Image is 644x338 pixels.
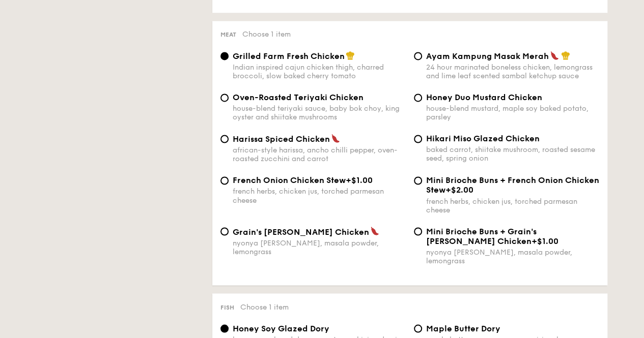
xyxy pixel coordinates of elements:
[233,238,406,256] div: nyonya [PERSON_NAME], masala powder, lemongrass
[426,248,599,265] div: nyonya [PERSON_NAME], masala powder, lemongrass
[414,324,422,332] input: Maple Butter Dorymaple butter, romesco sauce, raisin, cherry tomato pickle
[233,227,369,236] span: Grain's [PERSON_NAME] Chicken
[426,104,599,121] div: house-blend mustard, maple soy baked potato, parsley
[220,52,229,60] input: Grilled Farm Fresh ChickenIndian inspired cajun chicken thigh, charred broccoli, slow baked cherr...
[233,175,346,185] span: French Onion Chicken Stew
[426,175,599,195] span: Mini Brioche Buns + French Onion Chicken Stew
[233,146,406,163] div: african-style harissa, ancho chilli pepper, oven-roasted zucchini and carrot
[220,324,229,332] input: Honey Soy Glazed Doryhoney soy glazed dory, carrot, zucchini and onion
[233,187,406,204] div: french herbs, chicken jus, torched parmesan cheese
[414,135,422,143] input: Hikari Miso Glazed Chickenbaked carrot, shiitake mushroom, roasted sesame seed, spring onion
[445,185,473,195] span: +$2.00
[370,226,379,235] img: icon-spicy.37a8142b.svg
[233,134,330,144] span: Harissa Spiced Chicken
[414,52,422,60] input: Ayam Kampung Masak Merah24 hour marinated boneless chicken, lemongrass and lime leaf scented samb...
[220,135,229,143] input: Harissa Spiced Chickenafrican-style harissa, ancho chilli pepper, oven-roasted zucchini and carrot
[426,197,599,214] div: french herbs, chicken jus, torched parmesan cheese
[233,63,406,80] div: Indian inspired cajun chicken thigh, charred broccoli, slow baked cherry tomato
[426,63,599,80] div: 24 hour marinated boneless chicken, lemongrass and lime leaf scented sambal ketchup sauce
[233,51,345,61] span: Grilled Farm Fresh Chicken
[233,93,363,102] span: Oven-Roasted Teriyaki Chicken
[220,31,236,38] span: Meat
[414,227,422,235] input: Mini Brioche Buns + Grain's [PERSON_NAME] Chicken+$1.00nyonya [PERSON_NAME], masala powder, lemon...
[220,303,234,311] span: Fish
[220,94,229,102] input: Oven-Roasted Teriyaki Chickenhouse-blend teriyaki sauce, baby bok choy, king oyster and shiitake ...
[426,226,537,245] span: Mini Brioche Buns + Grain's [PERSON_NAME] Chicken
[531,236,558,245] span: +$1.00
[414,176,422,185] input: Mini Brioche Buns + French Onion Chicken Stew+$2.00french herbs, chicken jus, torched parmesan ch...
[233,323,329,333] span: Honey Soy Glazed Dory
[550,51,559,60] img: icon-spicy.37a8142b.svg
[561,51,570,60] img: icon-chef-hat.a58ddaea.svg
[426,93,542,102] span: Honey Duo Mustard Chicken
[414,94,422,102] input: Honey Duo Mustard Chickenhouse-blend mustard, maple soy baked potato, parsley
[233,104,406,121] div: house-blend teriyaki sauce, baby bok choy, king oyster and shiitake mushrooms
[346,51,355,60] img: icon-chef-hat.a58ddaea.svg
[331,134,340,143] img: icon-spicy.37a8142b.svg
[426,323,500,333] span: Maple Butter Dory
[220,176,229,185] input: French Onion Chicken Stew+$1.00french herbs, chicken jus, torched parmesan cheese
[426,51,549,61] span: Ayam Kampung Masak Merah
[242,30,291,39] span: Choose 1 item
[426,134,540,143] span: Hikari Miso Glazed Chicken
[426,145,599,163] div: baked carrot, shiitake mushroom, roasted sesame seed, spring onion
[220,227,229,235] input: Grain's [PERSON_NAME] Chickennyonya [PERSON_NAME], masala powder, lemongrass
[346,175,373,185] span: +$1.00
[240,302,289,311] span: Choose 1 item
